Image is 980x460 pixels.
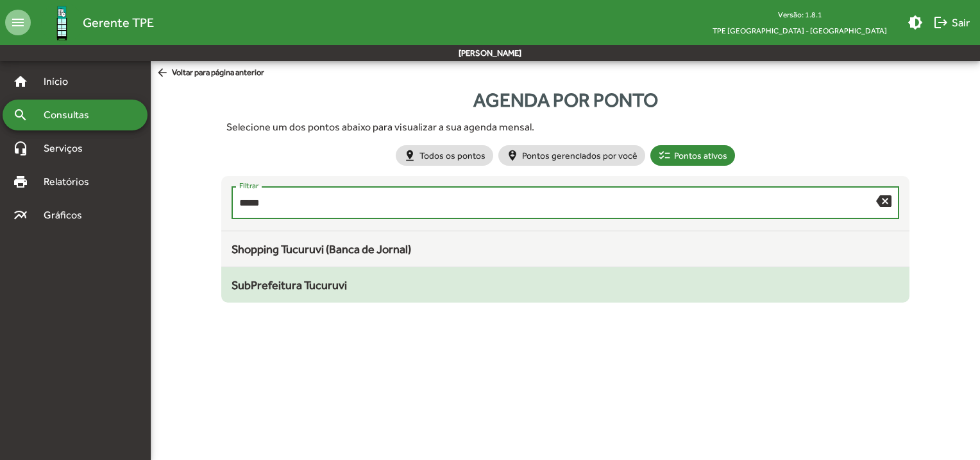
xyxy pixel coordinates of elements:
[226,119,905,135] div: Selecione um dos pontos abaixo para visualizar a sua agenda mensal.
[498,145,645,166] mat-chip: Pontos gerenciados por você
[13,141,28,156] mat-icon: headset_mic
[658,149,671,162] mat-icon: checklist
[933,15,949,30] mat-icon: logout
[221,85,910,114] div: Agenda por ponto
[156,66,172,80] mat-icon: arrow_back
[702,6,897,22] div: Versão: 1.8.1
[876,193,891,208] mat-icon: backspace
[36,74,87,89] span: Início
[31,2,154,44] a: Gerente TPE
[36,107,106,123] span: Consultas
[13,174,28,190] mat-icon: print
[403,149,416,162] mat-icon: pin_drop
[232,242,411,256] span: Shopping Tucuruvi (Banca de Jornal)
[36,208,99,223] span: Gráficos
[702,22,897,39] span: TPE [GEOGRAPHIC_DATA] - [GEOGRAPHIC_DATA]
[156,66,264,80] span: Voltar para página anterior
[5,10,31,35] mat-icon: menu
[83,12,154,33] span: Gerente TPE
[933,11,970,34] span: Sair
[928,11,975,34] button: Sair
[13,74,28,89] mat-icon: home
[396,145,493,166] mat-chip: Todos os pontos
[13,107,28,123] mat-icon: search
[13,208,28,223] mat-icon: multiline_chart
[36,141,100,156] span: Serviços
[908,15,923,30] mat-icon: brightness_medium
[506,149,519,162] mat-icon: person_pin_circle
[650,145,735,166] mat-chip: Pontos ativos
[232,278,347,292] span: SubPrefeitura Tucuruvi
[41,2,83,44] img: Logo
[36,174,106,190] span: Relatórios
